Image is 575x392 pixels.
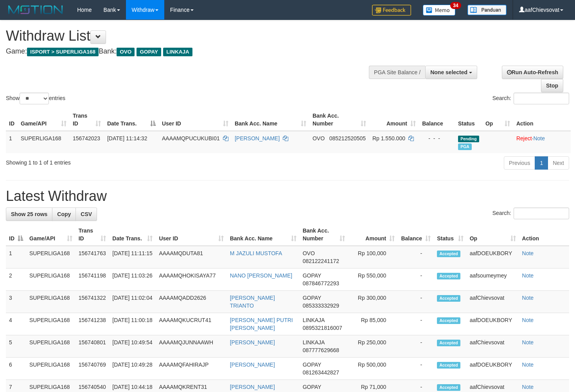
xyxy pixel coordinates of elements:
[230,272,292,279] a: NANO [PERSON_NAME]
[75,246,110,268] td: 156741763
[398,224,434,246] th: Balance: activate to sort column ascending
[467,358,519,380] td: aafDOEUKBORY
[26,246,75,268] td: SUPERLIGA168
[467,224,519,246] th: Op: activate to sort column ascending
[6,28,376,44] h1: Withdraw List
[26,224,75,246] th: Game/API: activate to sort column ascending
[6,291,26,313] td: 3
[522,295,534,301] a: Note
[232,109,309,131] th: Bank Acc. Name: activate to sort column ascending
[423,5,456,16] img: Button%20Memo.svg
[162,135,220,141] span: AAAAMQPUCUKUBI01
[303,258,339,264] span: Copy 082122241172 to clipboard
[467,335,519,358] td: aafChievsovat
[18,131,70,153] td: SUPERLIGA168
[81,211,92,217] span: CSV
[533,135,545,141] a: Note
[230,384,275,390] a: [PERSON_NAME]
[6,246,26,268] td: 1
[303,347,339,353] span: Copy 087777629668 to clipboard
[303,303,339,309] span: Copy 085333332929 to clipboard
[398,335,434,358] td: -
[348,358,398,380] td: Rp 500,000
[75,291,110,313] td: 156741322
[504,156,535,170] a: Previous
[137,48,161,56] span: GOPAY
[75,224,110,246] th: Trans ID: activate to sort column ascending
[6,335,26,358] td: 5
[502,66,563,79] a: Run Auto-Refresh
[398,268,434,291] td: -
[467,246,519,268] td: aafDOEUKBORY
[109,335,156,358] td: [DATE] 10:49:54
[437,273,460,279] span: Accepted
[522,384,534,390] a: Note
[303,317,325,323] span: LINKAJA
[348,268,398,291] td: Rp 550,000
[230,317,293,331] a: [PERSON_NAME] PUTRI [PERSON_NAME]
[156,224,226,246] th: User ID: activate to sort column ascending
[434,224,467,246] th: Status: activate to sort column ascending
[75,358,110,380] td: 156740769
[73,135,100,141] span: 156742023
[18,109,70,131] th: Game/API: activate to sort column ascending
[492,93,569,104] label: Search:
[348,335,398,358] td: Rp 250,000
[372,135,405,141] span: Rp 1.550.000
[522,250,534,256] a: Note
[156,246,226,268] td: AAAAMQDUTA81
[513,109,571,131] th: Action
[329,135,366,141] span: Copy 085212520505 to clipboard
[75,335,110,358] td: 156740801
[70,109,104,131] th: Trans ID: activate to sort column ascending
[300,224,348,246] th: Bank Acc. Number: activate to sort column ascending
[109,313,156,335] td: [DATE] 11:00:18
[156,268,226,291] td: AAAAMQHOKISAYA77
[513,131,571,153] td: ·
[419,109,455,131] th: Balance
[156,291,226,313] td: AAAAMQADD2626
[450,2,461,9] span: 34
[303,250,315,256] span: OVO
[519,224,569,246] th: Action
[437,317,460,324] span: Accepted
[6,109,18,131] th: ID
[109,291,156,313] td: [DATE] 11:02:04
[369,109,419,131] th: Amount: activate to sort column ascending
[230,295,275,309] a: [PERSON_NAME] TRIANTO
[313,135,325,141] span: OVO
[6,268,26,291] td: 2
[303,362,321,368] span: GOPAY
[369,66,425,79] div: PGA Site Balance /
[156,335,226,358] td: AAAAMQJUNNAAWH
[26,268,75,291] td: SUPERLIGA168
[372,5,411,16] img: Feedback.jpg
[26,358,75,380] td: SUPERLIGA168
[109,358,156,380] td: [DATE] 10:49:28
[75,208,97,221] a: CSV
[303,339,325,345] span: LINKAJA
[455,109,482,131] th: Status
[163,48,192,56] span: LINKAJA
[398,291,434,313] td: -
[26,313,75,335] td: SUPERLIGA168
[458,143,472,150] span: Marked by aafsoumeymey
[26,291,75,313] td: SUPERLIGA168
[437,251,460,257] span: Accepted
[6,313,26,335] td: 4
[109,268,156,291] td: [DATE] 11:03:26
[535,156,548,170] a: 1
[348,224,398,246] th: Amount: activate to sort column ascending
[309,109,369,131] th: Bank Acc. Number: activate to sort column ascending
[6,358,26,380] td: 6
[227,224,300,246] th: Bank Acc. Name: activate to sort column ascending
[117,48,135,56] span: OVO
[482,109,513,131] th: Op: activate to sort column ascending
[522,317,534,323] a: Note
[104,109,159,131] th: Date Trans.: activate to sort column descending
[6,131,18,153] td: 1
[75,268,110,291] td: 156741198
[348,313,398,335] td: Rp 85,000
[303,280,339,286] span: Copy 087846772293 to clipboard
[430,69,467,75] span: None selected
